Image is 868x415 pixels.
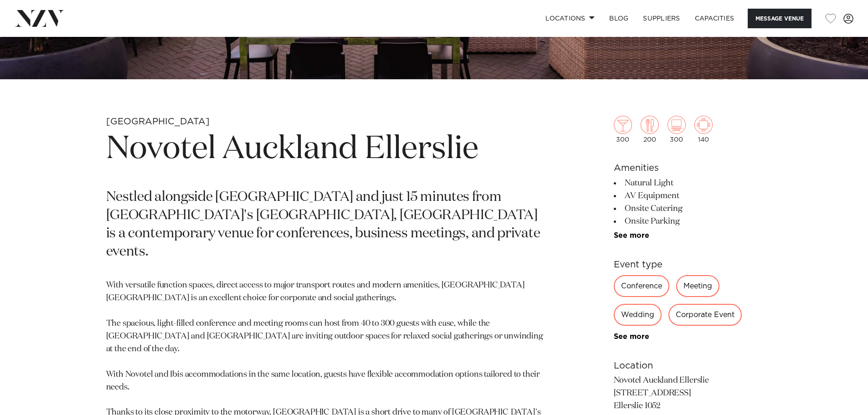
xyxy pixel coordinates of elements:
h6: Event type [614,258,762,272]
img: cocktail.png [614,116,632,134]
img: meeting.png [694,116,713,134]
div: 300 [614,116,632,143]
div: Conference [614,275,669,297]
div: Corporate Event [668,304,742,326]
div: 140 [694,116,713,143]
a: BLOG [602,9,636,28]
li: Onsite Catering [614,202,762,215]
a: SUPPLIERS [636,9,687,28]
small: [GEOGRAPHIC_DATA] [106,117,210,126]
h6: Location [614,359,762,373]
a: Locations [538,9,602,28]
p: Nestled alongside [GEOGRAPHIC_DATA] and just 15 minutes from [GEOGRAPHIC_DATA]'s [GEOGRAPHIC_DATA... [106,189,549,261]
img: dining.png [641,116,659,134]
h6: Amenities [614,161,762,175]
button: Message Venue [748,9,812,28]
h1: Novotel Auckland Ellerslie [106,128,549,170]
li: AV Equipment [614,190,762,202]
a: Capacities [688,9,742,28]
img: theatre.png [668,116,686,134]
div: 300 [668,116,686,143]
div: Meeting [676,275,719,297]
img: nzv-logo.png [15,10,64,26]
div: Wedding [614,304,662,326]
div: 200 [641,116,659,143]
li: Natural Light [614,177,762,190]
li: Onsite Parking [614,215,762,228]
